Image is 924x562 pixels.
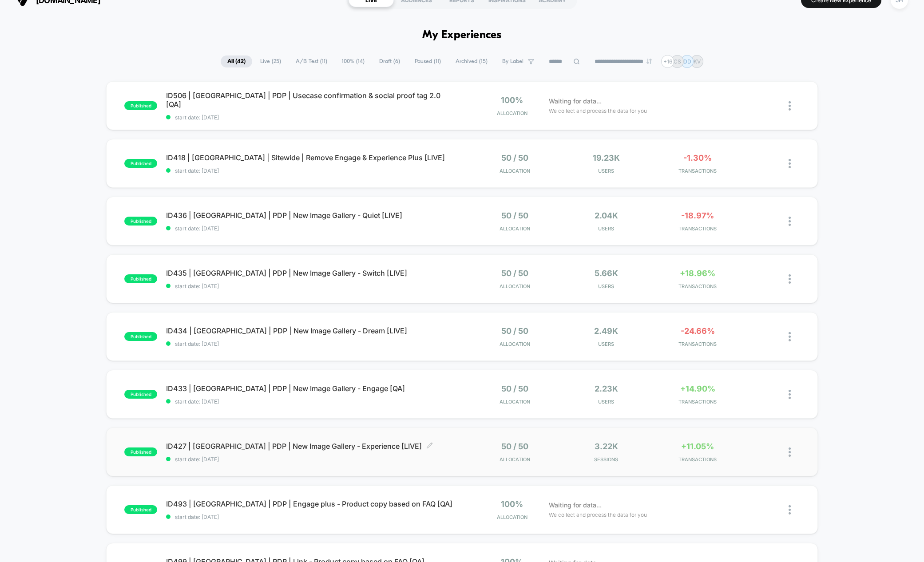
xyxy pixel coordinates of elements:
img: close [789,217,791,226]
span: published [124,505,157,514]
span: start date: [DATE] [166,514,461,520]
span: start date: [DATE] [166,340,461,347]
span: Users [563,168,650,174]
img: close [789,390,791,399]
h1: My Experiences [422,29,502,42]
span: Allocation [500,168,530,174]
span: +18.96% [680,269,715,278]
span: 50 / 50 [501,384,528,393]
span: By Label [502,58,523,65]
span: Live ( 25 ) [254,55,288,67]
span: We collect and process the data for you [549,511,647,519]
span: -18.97% [681,211,714,220]
span: ID434 | [GEOGRAPHIC_DATA] | PDP | New Image Gallery - Dream [LIVE] [166,326,461,335]
span: ID493 | [GEOGRAPHIC_DATA] | PDP | Engage plus - Product copy based on FAQ [QA] [166,499,461,508]
span: Waiting for data... [549,96,602,106]
span: Allocation [500,226,530,232]
span: ID433 | [GEOGRAPHIC_DATA] | PDP | New Image Gallery - Engage [QA] [166,384,461,393]
span: -24.66% [681,326,715,336]
span: 2.23k [595,384,618,393]
span: Allocation [500,283,530,289]
span: start date: [DATE] [166,398,461,405]
p: KV [694,58,701,65]
span: Allocation [500,456,530,463]
span: 2.49k [594,326,618,336]
span: Sessions [563,456,650,463]
span: TRANSACTIONS [654,341,741,347]
span: 100% ( 14 ) [335,55,371,67]
span: A/B Test ( 11 ) [289,55,334,67]
span: start date: [DATE] [166,456,461,463]
span: TRANSACTIONS [654,399,741,405]
p: CS [674,58,681,65]
span: published [124,274,157,283]
span: Paused ( 11 ) [408,55,448,67]
span: ID418 | [GEOGRAPHIC_DATA] | Sitewide | Remove Engage & Experience Plus [LIVE] [166,153,461,162]
span: ID435 | [GEOGRAPHIC_DATA] | PDP | New Image Gallery - Switch [LIVE] [166,269,461,277]
span: Allocation [497,110,527,116]
img: end [646,59,652,64]
span: 50 / 50 [501,326,528,336]
div: + 16 [661,55,674,68]
span: 19.23k [593,153,620,162]
span: TRANSACTIONS [654,168,741,174]
span: 100% [501,95,523,105]
span: +14.90% [680,384,715,393]
span: Allocation [500,399,530,405]
span: start date: [DATE] [166,225,461,232]
span: ID506 | [GEOGRAPHIC_DATA] | PDP | Usecase confirmation & social proof tag 2.0 [QA] [166,91,461,109]
span: +11.05% [681,442,714,451]
span: 5.66k [595,269,618,278]
span: 2.04k [595,211,618,220]
img: close [789,447,791,457]
span: We collect and process the data for you [549,107,647,115]
img: close [789,332,791,341]
span: start date: [DATE] [166,114,461,121]
span: Archived ( 15 ) [449,55,494,67]
img: close [789,274,791,284]
span: TRANSACTIONS [654,283,741,289]
p: DD [683,58,691,65]
span: 50 / 50 [501,211,528,220]
img: close [789,159,791,168]
span: start date: [DATE] [166,283,461,289]
span: 3.22k [595,442,618,451]
span: 50 / 50 [501,269,528,278]
span: ID427 | [GEOGRAPHIC_DATA] | PDP | New Image Gallery - Experience [LIVE] [166,442,461,451]
span: published [124,447,157,456]
span: Users [563,341,650,347]
span: start date: [DATE] [166,167,461,174]
span: 50 / 50 [501,442,528,451]
span: -1.30% [683,153,712,162]
span: All ( 42 ) [221,55,252,67]
span: ID436 | [GEOGRAPHIC_DATA] | PDP | New Image Gallery - Quiet [LIVE] [166,211,461,220]
span: Draft ( 6 ) [373,55,407,67]
span: 50 / 50 [501,153,528,162]
span: Users [563,226,650,232]
span: published [124,101,157,110]
span: 100% [501,499,523,509]
span: published [124,390,157,399]
img: close [789,101,791,111]
span: Allocation [500,341,530,347]
span: Users [563,399,650,405]
img: close [789,505,791,515]
span: published [124,159,157,168]
span: TRANSACTIONS [654,226,741,232]
span: TRANSACTIONS [654,456,741,463]
span: Allocation [497,514,527,520]
span: published [124,217,157,226]
span: Users [563,283,650,289]
span: published [124,332,157,341]
span: Waiting for data... [549,500,602,510]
